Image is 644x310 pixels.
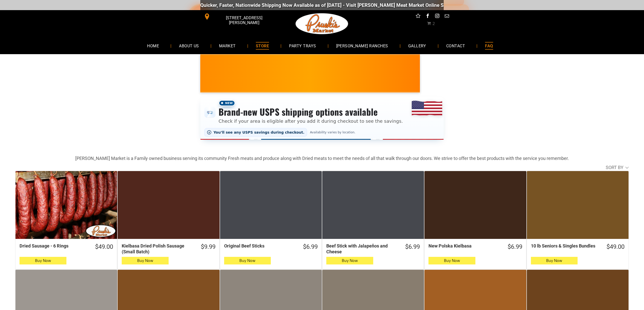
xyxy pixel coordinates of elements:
[95,243,113,251] div: $49.00
[35,258,51,263] span: Buy Now
[171,39,207,52] a: ABOUT US
[186,2,493,8] div: Quicker, Faster, Nationwide Shipping Now Available as of [DATE] - Visit [PERSON_NAME] Meat Market...
[434,13,441,20] a: instagram
[477,39,500,52] a: FAQ
[211,39,243,52] a: MARKET
[309,131,356,134] span: Availability varies by location.
[546,258,562,263] span: Buy Now
[432,21,435,26] span: 2
[75,156,569,161] strong: [PERSON_NAME] Market is a Family owned business serving its community Fresh meats and produce alo...
[326,257,373,264] button: Buy Now
[424,243,526,251] a: $6.99New Polska Kielbasa
[405,243,420,251] div: $6.99
[606,243,624,251] div: $49.00
[342,258,358,263] span: Buy Now
[118,243,219,255] a: $9.99Kielbasa Dried Polish Sausage (Small Batch)
[424,171,526,239] a: New Polska Kielbasa
[527,171,629,239] a: 10 lb Seniors &amp; Singles Bundles
[248,39,277,52] a: STORE
[220,243,322,251] a: $6.99Original Beef Sticks
[400,77,499,85] span: [PERSON_NAME] MARKET
[326,243,396,255] div: Beef Stick with Jalapeños and Cheese
[219,106,403,117] h3: Brand-new USPS shipping options available
[122,243,191,255] div: Kielbasa Dried Polish Sausage (Small Batch)
[415,13,421,20] a: Social network
[444,13,450,20] a: email
[428,257,475,264] button: Buy Now
[211,13,277,28] span: [STREET_ADDRESS][PERSON_NAME]
[20,243,86,249] div: Dried Sausage - 6 Rings
[239,258,255,263] span: Buy Now
[444,258,460,263] span: Buy Now
[219,118,403,125] p: Check if your area is eligible after you add it during checkout to see the savings.
[201,243,216,251] div: $9.99
[200,13,278,20] a: [STREET_ADDRESS][PERSON_NAME]
[329,39,396,52] a: [PERSON_NAME] RANCHES
[139,39,167,52] a: HOME
[295,10,349,37] img: Pruski-s+Market+HQ+Logo2-1920w.png
[281,39,324,52] a: PARTY TRAYS
[219,100,235,106] span: New
[224,243,294,249] div: Original Beef Sticks
[20,257,66,264] button: Buy Now
[439,39,473,52] a: CONTACT
[485,42,493,49] span: FAQ
[15,171,117,239] a: Dried Sausage - 6 Rings
[122,257,169,264] button: Buy Now
[322,171,424,239] a: Beef Stick with Jalapeños and Cheese
[424,13,431,20] a: facebook
[322,243,424,255] a: $6.99Beef Stick with Jalapeños and Cheese
[401,39,434,52] a: GALLERY
[531,243,597,249] div: 10 lb Seniors & Singles Bundles
[224,257,271,264] button: Buy Now
[531,257,578,264] button: Buy Now
[200,97,444,140] div: Shipping options announcement
[118,171,219,239] a: Kielbasa Dried Polish Sausage (Small Batch)
[303,243,318,251] div: $6.99
[508,243,522,251] div: $6.99
[15,243,117,251] a: $49.00Dried Sausage - 6 Rings
[428,243,498,249] div: New Polska Kielbasa
[213,130,305,134] span: You’ll see any USPS savings during checkout.
[220,171,322,239] a: Original Beef Sticks
[527,243,629,251] a: $49.0010 lb Seniors & Singles Bundles
[137,258,153,263] span: Buy Now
